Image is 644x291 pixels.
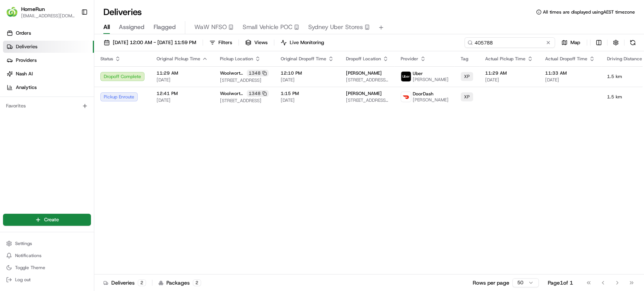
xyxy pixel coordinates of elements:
[607,74,642,80] span: 1.5 km
[558,37,584,48] button: Map
[281,70,334,76] span: 12:10 PM
[103,6,142,18] h1: Deliveries
[6,6,18,18] img: HomeRun
[281,90,334,96] span: 1:15 PM
[3,27,94,39] a: Orders
[485,70,533,76] span: 11:29 AM
[413,91,433,97] span: DoorDash
[281,56,326,62] span: Original Dropoff Time
[3,41,94,53] a: Deliveries
[413,77,449,83] span: [PERSON_NAME]
[607,94,642,100] span: 1.5 km
[206,37,235,48] button: Filters
[3,3,78,21] button: HomeRunHomeRun[EMAIL_ADDRESS][DOMAIN_NAME]
[16,43,37,50] span: Deliveries
[346,97,389,103] span: [STREET_ADDRESS][PERSON_NAME]
[220,70,245,76] span: Woolworths Glenwood
[461,56,468,62] span: Tag
[464,94,470,100] span: XP
[44,216,59,223] span: Create
[21,13,75,19] button: [EMAIL_ADDRESS][DOMAIN_NAME]
[15,253,41,259] span: Notifications
[193,279,201,286] div: 2
[154,23,176,32] span: Flagged
[401,56,418,62] span: Provider
[242,37,271,48] button: Views
[3,54,94,66] a: Providers
[346,77,389,83] span: [STREET_ADDRESS][PERSON_NAME]
[247,90,269,97] div: 1348
[413,97,449,103] span: [PERSON_NAME]
[243,23,292,32] span: Small Vehicle POC
[3,214,91,226] button: Create
[308,23,363,32] span: Sydney Uber Stores
[545,56,587,62] span: Actual Dropoff Time
[3,250,91,261] button: Notifications
[570,39,580,46] span: Map
[220,98,269,104] span: [STREET_ADDRESS]
[401,72,411,81] img: uber-new-logo.jpeg
[401,92,411,102] img: doordash_logo_v2.png
[3,81,94,93] a: Analytics
[16,70,33,77] span: Nash AI
[157,56,200,62] span: Original Pickup Time
[464,37,555,48] input: Type to search
[545,70,595,76] span: 11:33 AM
[413,70,423,77] span: Uber
[346,90,382,96] span: [PERSON_NAME]
[3,68,94,80] a: Nash AI
[194,23,227,32] span: WaW NFSO
[3,262,91,273] button: Toggle Theme
[346,56,381,62] span: Dropoff Location
[627,37,638,48] button: Refresh
[254,39,267,46] span: Views
[157,70,208,76] span: 11:29 AM
[16,30,31,37] span: Orders
[218,39,232,46] span: Filters
[548,279,573,286] div: Page 1 of 1
[103,23,110,32] span: All
[16,57,37,64] span: Providers
[100,56,113,62] span: Status
[3,100,91,112] div: Favorites
[281,97,334,103] span: [DATE]
[3,238,91,249] button: Settings
[464,74,470,80] span: XP
[138,279,146,286] div: 2
[290,39,324,46] span: Live Monitoring
[21,5,45,13] button: HomeRun
[346,70,382,76] span: [PERSON_NAME]
[15,240,32,247] span: Settings
[157,77,208,83] span: [DATE]
[100,37,200,48] button: [DATE] 12:00 AM - [DATE] 11:59 PM
[485,56,526,62] span: Actual Pickup Time
[277,37,327,48] button: Live Monitoring
[157,90,208,96] span: 12:41 PM
[3,274,91,285] button: Log out
[281,77,334,83] span: [DATE]
[157,97,208,103] span: [DATE]
[545,77,595,83] span: [DATE]
[15,265,45,271] span: Toggle Theme
[473,279,509,286] p: Rows per page
[16,84,37,91] span: Analytics
[220,56,253,62] span: Pickup Location
[113,39,196,46] span: [DATE] 12:00 AM - [DATE] 11:59 PM
[247,70,269,77] div: 1348
[119,23,144,32] span: Assigned
[607,56,642,62] span: Driving Distance
[543,9,635,15] span: All times are displayed using AEST timezone
[220,90,245,96] span: Woolworths Glenwood
[158,279,201,286] div: Packages
[103,279,146,286] div: Deliveries
[485,77,533,83] span: [DATE]
[220,77,269,83] span: [STREET_ADDRESS]
[15,277,31,283] span: Log out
